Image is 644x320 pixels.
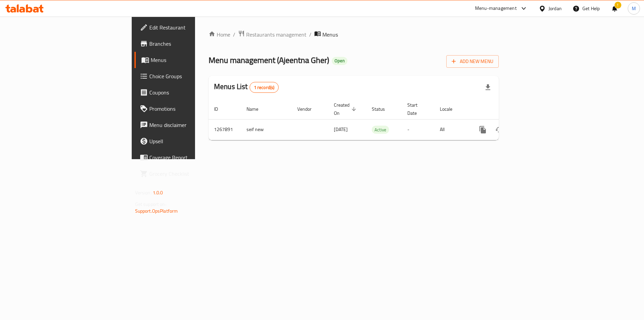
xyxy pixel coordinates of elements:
[246,105,267,113] span: Name
[334,101,358,117] span: Created On
[632,5,636,12] span: M
[246,30,306,39] span: Restaurants management
[480,79,496,95] div: Export file
[149,153,234,162] span: Coverage Report
[134,133,239,149] a: Upsell
[407,101,426,117] span: Start Date
[372,126,389,134] span: Active
[149,121,234,129] span: Menu disclaimer
[241,119,292,140] td: seif new
[469,99,545,120] th: Actions
[549,5,562,12] div: Jordan
[134,166,239,182] a: Grocery Checklist
[372,105,394,113] span: Status
[402,119,434,140] td: -
[238,30,306,39] a: Restaurants management
[334,125,348,134] span: [DATE]
[372,126,389,134] div: Active
[134,149,239,166] a: Coverage Report
[151,56,234,64] span: Menus
[135,188,152,197] span: Version:
[149,137,234,145] span: Upsell
[134,101,239,117] a: Promotions
[209,52,329,68] span: Menu management ( Ajeentna Gher )
[149,23,234,31] span: Edit Restaurant
[135,200,166,209] span: Get support on:
[149,105,234,113] span: Promotions
[149,40,234,48] span: Branches
[134,117,239,133] a: Menu disclaimer
[209,30,499,39] nav: breadcrumb
[149,88,234,97] span: Coupons
[149,170,234,178] span: Grocery Checklist
[134,52,239,68] a: Menus
[134,84,239,101] a: Coupons
[134,19,239,36] a: Edit Restaurant
[475,4,517,13] div: Menu-management
[446,55,499,68] button: Add New Menu
[475,122,491,138] button: more
[214,82,279,93] h2: Menus List
[297,105,320,113] span: Vendor
[134,68,239,84] a: Choice Groups
[491,122,507,138] button: Change Status
[135,207,178,215] a: Support.OpsPlatform
[149,72,234,80] span: Choice Groups
[332,58,347,64] span: Open
[309,30,312,39] li: /
[209,99,545,140] table: enhanced table
[440,105,461,113] span: Locale
[452,57,493,66] span: Add New Menu
[250,82,279,93] div: Total records count
[322,30,338,39] span: Menus
[250,84,279,91] span: 1 record(s)
[214,105,227,113] span: ID
[332,57,347,65] div: Open
[434,119,469,140] td: All
[134,36,239,52] a: Branches
[153,188,163,197] span: 1.0.0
